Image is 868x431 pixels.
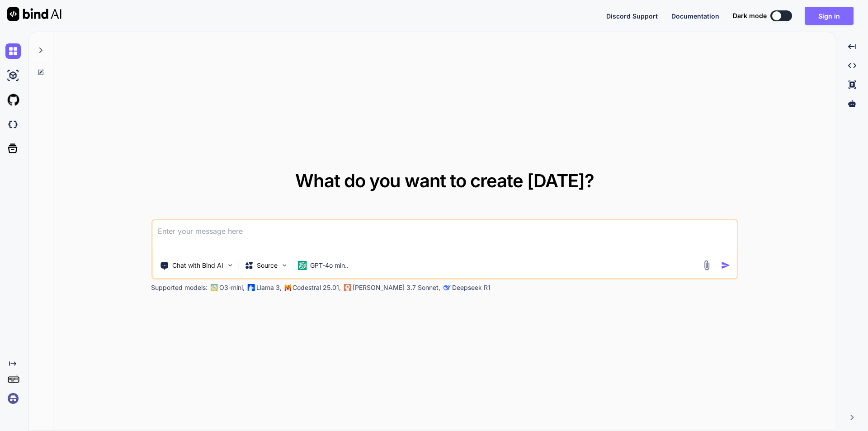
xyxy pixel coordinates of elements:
[257,261,278,270] p: Source
[295,170,594,192] span: What do you want to create [DATE]?
[310,261,349,270] p: GPT-4o min..
[452,283,491,292] p: Deepseek R1
[280,261,288,269] img: Pick Models
[226,261,234,269] img: Pick Tools
[344,284,351,291] img: claude
[247,284,255,291] img: Llama2
[805,7,854,25] button: Sign in
[702,260,712,270] img: attachment
[5,68,21,83] img: ai-studio
[172,261,223,270] p: Chat with Bind AI
[443,284,450,291] img: claude
[151,283,208,292] p: Supported models:
[671,12,719,20] span: Documentation
[7,7,61,21] img: Bind AI
[297,261,307,270] img: GPT-4o mini
[292,283,341,292] p: Codestral 25.01,
[733,11,767,20] span: Dark mode
[721,260,731,270] img: icon
[284,284,291,291] img: Mistral-AI
[606,12,658,20] span: Discord Support
[256,283,282,292] p: Llama 3,
[5,92,21,108] img: githubLight
[210,284,217,291] img: GPT-4
[606,11,658,21] button: Discord Support
[5,43,21,59] img: chat
[219,283,245,292] p: O3-mini,
[5,117,21,132] img: darkCloudIdeIcon
[5,391,21,406] img: signin
[671,11,719,21] button: Documentation
[353,283,440,292] p: [PERSON_NAME] 3.7 Sonnet,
